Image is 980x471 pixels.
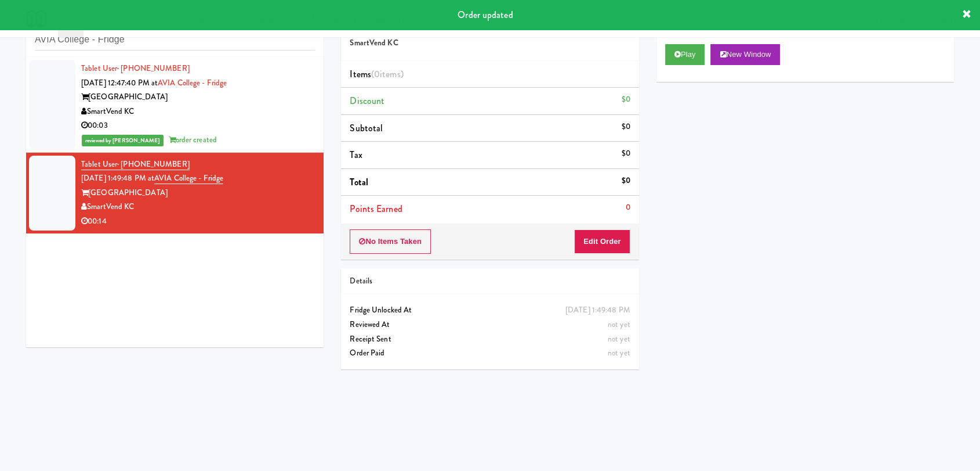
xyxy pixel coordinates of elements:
h5: SmartVend KC [350,39,630,48]
span: order created [169,134,217,145]
span: · [PHONE_NUMBER] [117,159,190,170]
span: [DATE] 12:47:40 PM at [81,77,158,88]
button: No Items Taken [350,229,431,254]
div: Receipt Sent [350,332,630,347]
div: Details [350,274,630,289]
div: $0 [621,120,630,134]
button: New Window [710,44,780,65]
div: Reviewed At [350,318,630,332]
span: Total [350,175,368,189]
div: 00:03 [81,118,315,133]
span: not yet [608,319,630,330]
span: [DATE] 1:49:48 PM at [81,172,154,184]
li: Tablet User· [PHONE_NUMBER][DATE] 1:49:48 PM atAVIA College - Fridge[GEOGRAPHIC_DATA]SmartVend KC... [26,153,324,233]
div: 0 [626,200,630,215]
div: SmartVend KC [81,105,315,119]
span: Tax [350,148,362,161]
div: $0 [621,146,630,161]
span: not yet [608,333,630,344]
div: $0 [621,174,630,188]
span: Subtotal [350,121,383,135]
span: Items [350,67,403,81]
span: not yet [608,347,630,358]
div: SmartVend KC [81,200,315,214]
a: Tablet User· [PHONE_NUMBER] [81,159,190,170]
a: AVIA College - Fridge [158,77,227,88]
a: Tablet User· [PHONE_NUMBER] [81,63,190,74]
span: Discount [350,94,384,107]
span: Points Earned [350,202,402,215]
ng-pluralize: items [380,67,401,81]
div: 00:14 [81,214,315,229]
div: Order Paid [350,346,630,361]
span: reviewed by [PERSON_NAME] [82,135,164,146]
button: Edit Order [574,229,630,254]
span: · [PHONE_NUMBER] [117,63,190,74]
input: Search vision orders [35,29,315,51]
button: Play [665,44,705,65]
div: [GEOGRAPHIC_DATA] [81,186,315,200]
div: $0 [621,92,630,107]
div: Fridge Unlocked At [350,303,630,318]
span: Order updated [458,8,513,21]
div: [GEOGRAPHIC_DATA] [81,90,315,105]
div: [DATE] 1:49:48 PM [565,303,630,318]
li: Tablet User· [PHONE_NUMBER][DATE] 12:47:40 PM atAVIA College - Fridge[GEOGRAPHIC_DATA]SmartVend K... [26,57,324,153]
a: AVIA College - Fridge [154,172,223,184]
span: (0 ) [371,67,404,81]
